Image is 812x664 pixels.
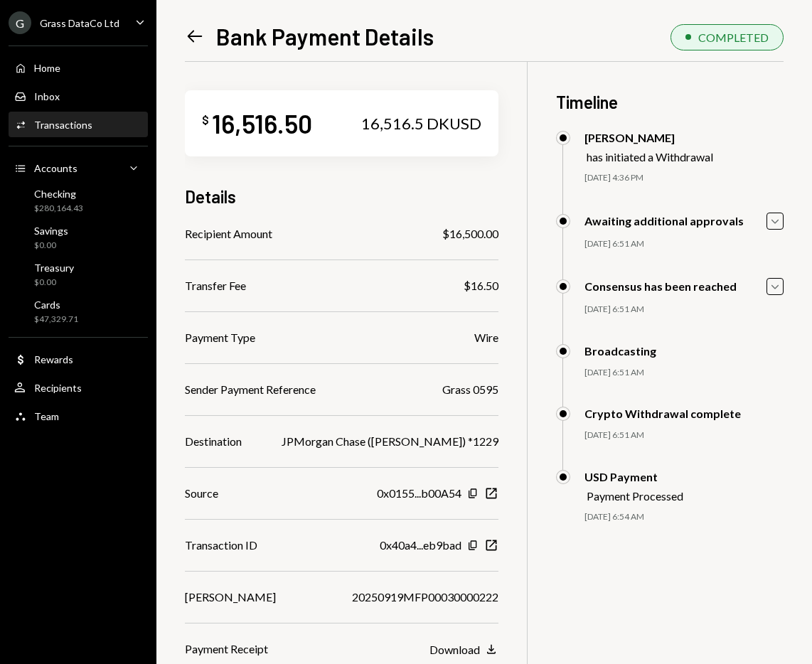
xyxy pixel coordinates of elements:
div: $ [202,113,209,127]
div: $47,329.71 [34,314,78,326]
div: [DATE] 4:36 PM [584,172,784,184]
div: 16,516.5 DKUSD [361,114,481,134]
a: Inbox [9,83,148,109]
div: $16,500.00 [442,225,498,242]
div: Consensus has been reached [584,279,737,293]
a: Team [9,403,148,429]
div: 0x40a4...eb9bad [380,537,461,554]
div: [DATE] 6:51 AM [584,238,784,250]
div: [DATE] 6:51 AM [584,367,784,379]
div: Sender Payment Reference [185,381,316,398]
a: Transactions [9,112,148,137]
div: Treasury [34,262,74,274]
div: Transaction ID [185,537,257,554]
div: G [9,11,31,34]
div: [DATE] 6:51 AM [584,429,784,441]
div: Inbox [34,90,60,102]
div: $280,164.43 [34,203,83,215]
div: $0.00 [34,240,68,252]
a: Checking$280,164.43 [9,183,148,218]
div: 16,516.50 [212,107,312,139]
div: Download [429,643,480,656]
div: Savings [34,225,68,237]
div: Source [185,485,218,502]
button: Download [429,642,498,658]
a: Recipients [9,375,148,400]
h3: Details [185,185,236,208]
div: Accounts [34,162,78,174]
a: Accounts [9,155,148,181]
a: Rewards [9,346,148,372]
a: Cards$47,329.71 [9,294,148,328]
div: Grass DataCo Ltd [40,17,119,29]
div: Payment Processed [587,489,683,503]
div: [PERSON_NAME] [185,589,276,606]
div: Checking [34,188,83,200]
div: 0x0155...b00A54 [377,485,461,502]
div: Recipients [34,382,82,394]
div: 20250919MFP00030000222 [352,589,498,606]
div: [DATE] 6:51 AM [584,304,784,316]
div: Payment Receipt [185,641,268,658]
div: Destination [185,433,242,450]
a: Treasury$0.00 [9,257,148,291]
a: Savings$0.00 [9,220,148,255]
h1: Bank Payment Details [216,22,434,50]
div: Grass 0595 [442,381,498,398]
div: [DATE] 6:54 AM [584,511,784,523]
div: JPMorgan Chase ([PERSON_NAME]) *1229 [282,433,498,450]
h3: Timeline [556,90,784,114]
div: $0.00 [34,277,74,289]
div: has initiated a Withdrawal [587,150,713,164]
div: Broadcasting [584,344,656,358]
div: Transfer Fee [185,277,246,294]
div: Crypto Withdrawal complete [584,407,741,420]
div: Payment Type [185,329,255,346]
div: Rewards [34,353,73,365]
div: Home [34,62,60,74]
a: Home [9,55,148,80]
div: Wire [474,329,498,346]
div: COMPLETED [698,31,769,44]
div: USD Payment [584,470,683,483]
div: [PERSON_NAME] [584,131,713,144]
div: Team [34,410,59,422]
div: Recipient Amount [185,225,272,242]
div: Transactions [34,119,92,131]
div: $16.50 [464,277,498,294]
div: Awaiting additional approvals [584,214,744,227]
div: Cards [34,299,78,311]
